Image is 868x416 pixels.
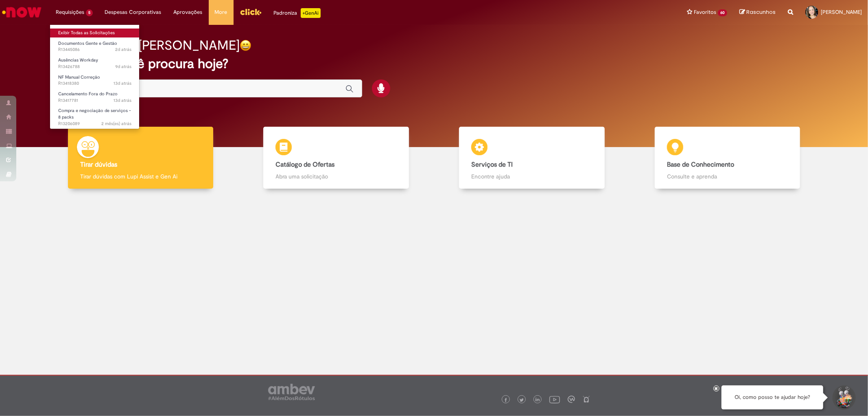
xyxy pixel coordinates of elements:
a: Base de Conhecimento Consulte e aprenda [630,127,825,189]
b: Base de Conhecimento [667,161,734,169]
span: Aprovações [174,8,203,16]
span: R13417781 [58,97,131,104]
span: More [215,8,227,16]
div: Oi, como posso te ajudar hoje? [722,385,823,409]
span: R13206089 [58,121,131,127]
span: Despesas Corporativas [105,8,162,16]
img: logo_footer_ambev_rotulo_gray.png [268,384,315,400]
time: 14/08/2025 14:06:14 [114,97,131,103]
span: Favoritos [694,8,716,16]
p: Tirar dúvidas com Lupi Assist e Gen Ai [80,172,201,180]
a: Aberto R13445086 : Documentos Gente e Gestão [50,39,140,54]
a: Aberto R13417781 : Cancelamento Fora do Prazo [50,90,140,105]
a: Serviços de TI Encontre ajuda [434,127,630,189]
span: 60 [718,9,727,16]
span: 13d atrás [114,97,131,103]
span: Cancelamento Fora do Prazo [58,91,118,97]
p: +GenAi [301,8,321,18]
img: logo_footer_naosei.png [583,396,590,403]
time: 19/08/2025 08:13:22 [115,64,131,70]
time: 25/08/2025 15:42:59 [115,46,131,53]
span: 2 mês(es) atrás [101,121,131,127]
a: Aberto R13418380 : NF Manual Correção [50,73,140,88]
span: Documentos Gente e Gestão [58,40,117,46]
span: R13445086 [58,46,131,53]
img: happy-face.png [240,40,251,51]
img: logo_footer_workplace.png [568,396,575,403]
img: logo_footer_twitter.png [520,398,524,402]
img: click_logo_yellow_360x200.png [240,6,262,18]
span: Rascunhos [746,8,776,16]
h2: O que você procura hoje? [75,57,793,71]
span: Compra e negociação de serviços - 8 packs [58,108,131,120]
span: 2d atrás [115,46,131,53]
span: R13426788 [58,64,131,70]
img: logo_footer_youtube.png [549,394,560,405]
img: logo_footer_facebook.png [504,398,508,402]
span: Ausências Workday [58,57,98,63]
time: 14/08/2025 15:50:14 [114,80,131,86]
ul: Requisições [50,24,140,129]
a: Catálogo de Ofertas Abra uma solicitação [238,127,434,189]
button: Iniciar Conversa de Suporte [831,385,856,410]
p: Consulte e aprenda [667,172,788,180]
img: logo_footer_linkedin.png [536,398,540,403]
a: Tirar dúvidas Tirar dúvidas com Lupi Assist e Gen Ai [43,127,238,189]
span: R13418380 [58,80,131,87]
b: Tirar dúvidas [80,161,117,169]
img: ServiceNow [1,4,43,20]
b: Serviços de TI [471,161,513,169]
span: 13d atrás [114,80,131,86]
a: Rascunhos [739,9,776,16]
p: Encontre ajuda [471,172,592,180]
span: [PERSON_NAME] [821,9,862,15]
a: Aberto R13426788 : Ausências Workday [50,56,140,71]
a: Aberto R13206089 : Compra e negociação de serviços - 8 packs [50,106,140,124]
span: Requisições [56,8,84,16]
span: NF Manual Correção [58,74,100,80]
p: Abra uma solicitação [275,172,396,180]
div: Padroniza [274,8,321,18]
h2: Boa tarde, [PERSON_NAME] [75,38,240,53]
span: 9d atrás [115,64,131,70]
time: 23/06/2025 11:41:59 [101,121,131,127]
a: Exibir Todas as Solicitações [50,29,140,37]
span: 5 [86,9,93,16]
b: Catálogo de Ofertas [275,161,335,169]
